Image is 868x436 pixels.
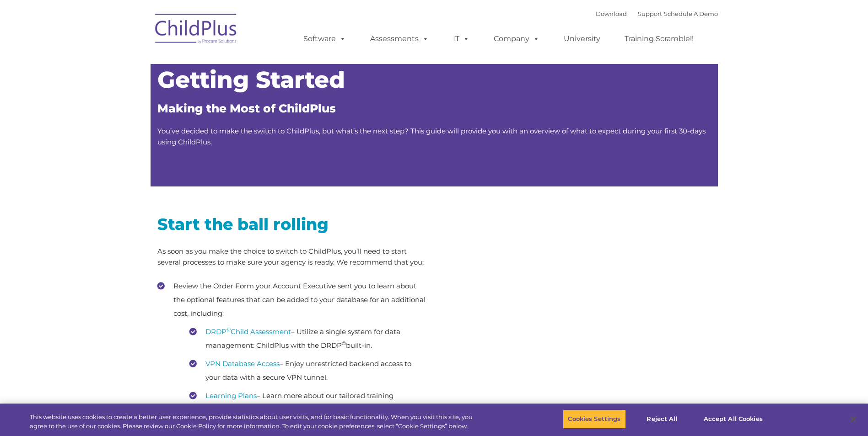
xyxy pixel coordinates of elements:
span: Getting Started [157,66,345,94]
a: Download [596,10,627,17]
a: Assessments [361,30,438,48]
a: University [555,30,609,48]
a: Training Scramble!! [615,30,703,48]
button: Accept All Cookies [699,409,768,429]
div: This website uses cookies to create a better user experience, provide statistics about user visit... [30,413,477,431]
p: As soon as you make the choice to switch to ChildPlus, you’ll need to start several processes to ... [157,246,427,268]
img: ChildPlus by Procare Solutions [151,7,242,53]
sup: © [226,326,231,333]
button: Close [843,409,863,429]
li: – Enjoy unrestricted backend access to your data with a secure VPN tunnel. [189,357,427,384]
a: VPN Database Access [205,359,280,368]
a: Schedule A Demo [664,10,718,17]
font: | [596,10,718,17]
a: Company [485,30,549,48]
span: You’ve decided to make the switch to ChildPlus, but what’s the next step? This guide will provide... [157,127,706,146]
a: Learning Plans [205,391,257,400]
li: – Utilize a single system for data management: ChildPlus with the DRDP built-in. [189,325,427,352]
a: IT [444,30,479,48]
button: Reject All [634,409,691,429]
a: Support [638,10,662,17]
h2: Start the ball rolling [157,214,427,234]
sup: © [342,340,346,346]
a: Software [294,30,355,48]
button: Cookies Settings [563,409,625,429]
a: DRDP©Child Assessment [205,327,291,336]
span: Making the Most of ChildPlus [157,101,336,115]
